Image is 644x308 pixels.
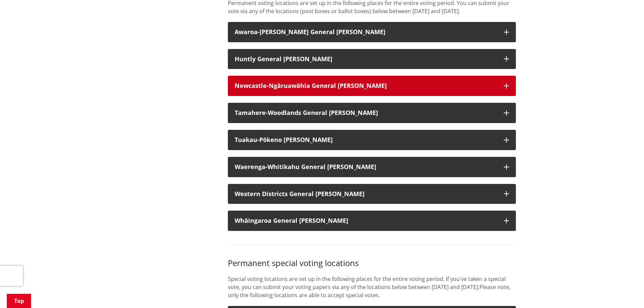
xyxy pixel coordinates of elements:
button: Huntly General [PERSON_NAME] [228,49,516,69]
span: ou can submit your voting papers via any of the locations below between [DATE] and [DATE]. [244,283,479,291]
iframe: Messenger Launcher [613,280,637,304]
button: Whāingaroa General [PERSON_NAME] [228,211,516,231]
button: Newcastle-Ngāruawāhia General [PERSON_NAME] [228,76,516,96]
button: Tamahere-Woodlands General [PERSON_NAME] [228,103,516,123]
h3: Permanent special voting locations [228,258,516,268]
strong: Whāingaroa General [PERSON_NAME] [235,216,348,224]
strong: Tamahere-Woodlands General [PERSON_NAME] [235,109,378,117]
strong: Newcastle-Ngāruawāhia General [PERSON_NAME] [235,81,387,90]
button: Awaroa-[PERSON_NAME] General [PERSON_NAME] [228,22,516,42]
button: Tuakau-Pōkeno [PERSON_NAME] [228,130,516,150]
p: Special voting locations are set up in the following places for the entire voting period. If you'... [228,275,516,299]
h3: Tuakau-Pōkeno [PERSON_NAME] [235,137,497,143]
strong: Waerenga-Whitikahu General [PERSON_NAME] [235,163,376,171]
button: Waerenga-Whitikahu General [PERSON_NAME] [228,157,516,177]
a: Top [7,294,31,308]
strong: Western Districts General [PERSON_NAME] [235,190,364,198]
h3: Huntly General [PERSON_NAME] [235,56,497,63]
button: Western Districts General [PERSON_NAME] [228,184,516,204]
h3: Awaroa-[PERSON_NAME] General [PERSON_NAME] [235,29,497,35]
